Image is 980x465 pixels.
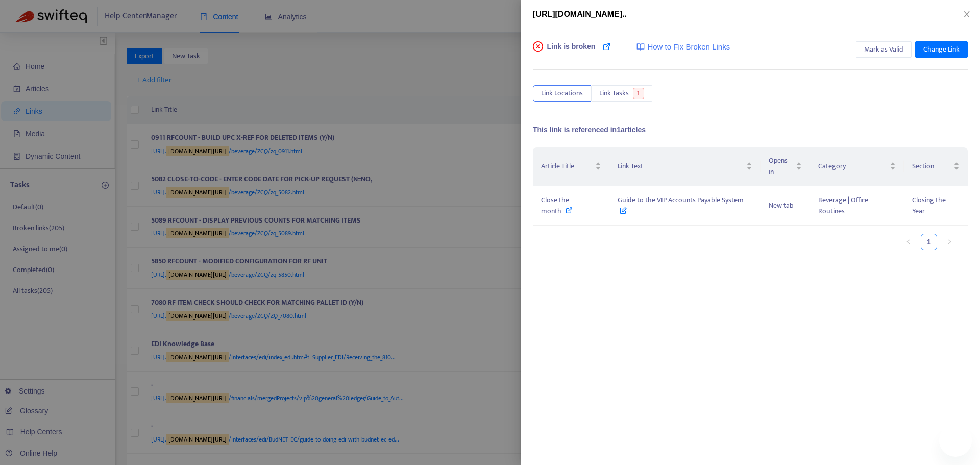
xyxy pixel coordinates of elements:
[541,161,593,172] span: Article Title
[533,10,627,18] span: [URL][DOMAIN_NAME]..
[905,239,912,245] span: left
[912,194,946,217] span: Closing the Year
[591,85,652,102] button: Link Tasks1
[533,147,609,186] th: Article Title
[915,41,968,58] button: Change Link
[923,44,960,55] span: Change Link
[769,155,794,178] span: Opens in
[904,147,968,186] th: Section
[541,194,569,217] span: Close the month
[533,85,591,102] button: Link Locations
[939,424,972,457] iframe: Button to launch messaging window
[946,239,952,245] span: right
[609,147,760,186] th: Link Text
[547,41,596,62] span: Link is broken
[769,200,794,211] span: New tab
[636,43,645,51] img: image-link
[810,147,903,186] th: Category
[818,194,868,217] span: Beverage | Office Routines
[856,41,912,58] button: Mark as Valid
[921,234,937,250] a: 1
[599,88,629,99] span: Link Tasks
[900,234,917,250] button: left
[818,161,887,172] span: Category
[941,234,958,250] li: Next Page
[618,194,744,217] span: Guide to the VIP Accounts Payable System
[761,147,811,186] th: Opens in
[960,10,974,19] button: Close
[963,10,971,18] span: close
[541,88,583,99] span: Link Locations
[533,126,646,134] span: This link is referenced in 1 articles
[647,41,730,53] span: How to Fix Broken Links
[864,44,903,55] span: Mark as Valid
[941,234,958,250] button: right
[900,234,917,250] li: Previous Page
[921,234,937,250] li: 1
[633,88,645,99] span: 1
[912,161,951,172] span: Section
[533,41,543,52] span: close-circle
[618,161,744,172] span: Link Text
[636,41,730,53] a: How to Fix Broken Links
